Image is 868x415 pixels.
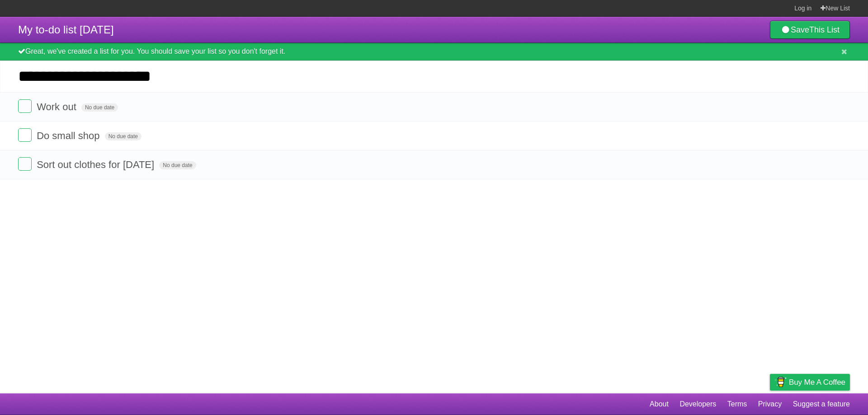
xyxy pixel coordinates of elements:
[727,396,747,413] a: Terms
[789,374,845,390] span: Buy me a coffee
[37,159,156,170] span: Sort out clothes for [DATE]
[774,374,787,390] img: Buy me a coffee
[37,101,79,112] span: Work out
[18,157,32,171] label: Done
[81,103,118,112] span: No due date
[18,23,114,36] span: My to-do list [DATE]
[18,99,32,113] label: Done
[770,374,850,391] a: Buy me a coffee
[650,396,669,413] a: About
[37,130,102,141] span: Do small shop
[758,396,782,413] a: Privacy
[105,132,142,140] span: No due date
[18,128,32,142] label: Done
[793,396,850,413] a: Suggest a feature
[679,396,716,413] a: Developers
[770,21,850,39] a: SaveThis List
[159,161,196,169] span: No due date
[809,25,840,34] b: This List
